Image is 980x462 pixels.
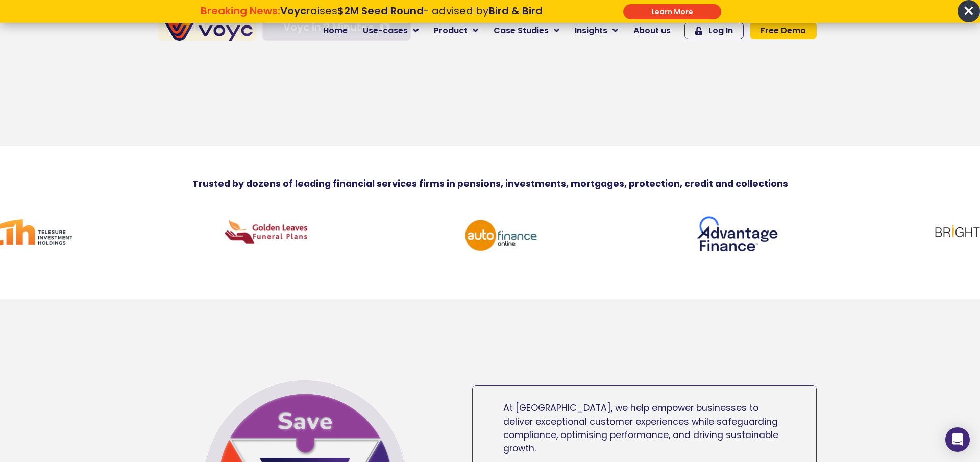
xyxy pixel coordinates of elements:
[363,24,408,37] span: Use-cases
[633,24,671,37] span: About us
[761,27,806,35] span: Free Demo
[355,20,426,41] a: Use-cases
[626,20,678,41] a: About us
[695,213,782,259] img: advantage
[135,83,170,94] span: Job title
[945,427,970,452] div: Open Intercom Messenger
[149,5,595,29] div: Breaking News: Voyc raises $2M Seed Round - advised by Bird & Bird
[323,24,348,37] span: Home
[135,41,161,53] span: Phone
[210,212,258,222] a: Privacy Policy
[494,24,549,37] span: Case Studies
[426,20,486,41] a: Product
[163,20,253,41] img: voyc-full-logo
[488,4,543,18] strong: Bird & Bird
[750,22,817,39] a: Free Demo
[434,24,468,37] span: Product
[623,4,721,19] div: Submit
[158,304,822,317] iframe: Customer reviews powered by Trustpilot
[280,4,306,18] strong: Voyc
[337,4,424,18] strong: $2M Seed Round
[684,22,744,39] a: Log In
[486,20,567,41] a: Case Studies
[459,213,546,259] img: Auto finance online
[192,177,788,190] strong: Trusted by dozens of leading financial services firms in pensions, investments, mortgages, protec...
[201,4,280,18] strong: Breaking News:
[503,402,778,454] span: At [GEOGRAPHIC_DATA], we help empower businesses to deliver exceptional customer experiences whil...
[280,4,543,18] span: raises - advised by
[567,20,626,41] a: Insights
[315,20,355,41] a: Home
[223,213,309,249] img: golden-leaves-logo
[575,24,607,37] span: Insights
[708,27,733,35] span: Log In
